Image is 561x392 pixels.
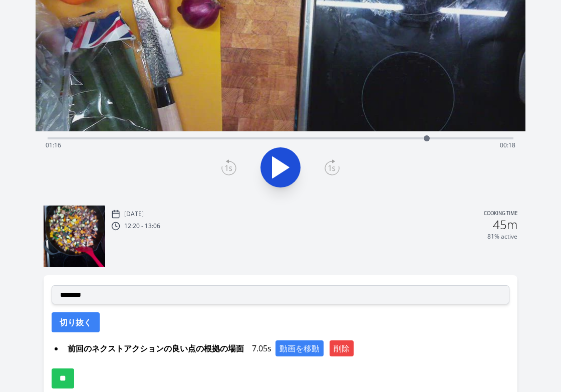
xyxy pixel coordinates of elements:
[52,312,100,332] button: 切り抜く
[46,141,61,149] span: 01:16
[330,340,354,356] button: 削除
[487,233,517,241] p: 81% active
[500,141,515,149] span: 00:18
[64,340,248,356] span: 前回のネクストアクションの良い点の根拠の場面
[275,340,324,356] button: 動画を移動
[124,210,144,218] p: [DATE]
[124,222,160,230] p: 12:20 - 13:06
[484,210,517,219] p: Cooking time
[44,206,105,267] img: 250818112134_thumb.jpeg
[64,340,509,356] div: 7.05s
[493,219,517,231] h2: 45m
